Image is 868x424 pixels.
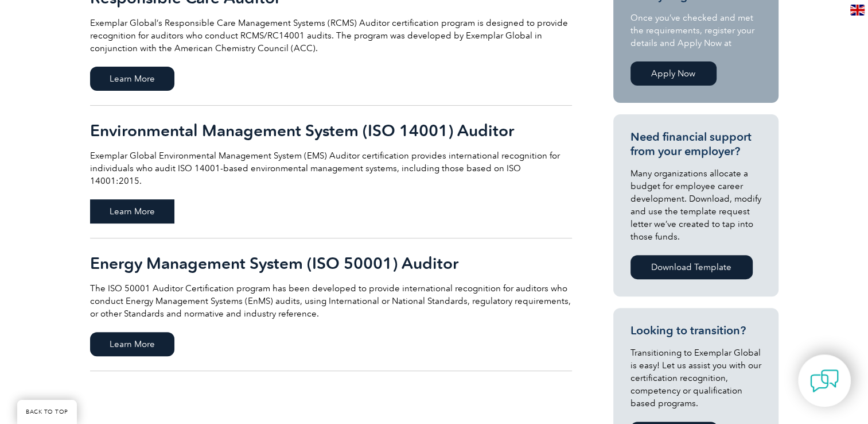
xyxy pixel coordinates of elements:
[90,282,572,320] p: The ISO 50001 Auditor Certification program has been developed to provide international recogniti...
[90,332,174,356] span: Learn More
[90,106,572,238] a: Environmental Management System (ISO 14001) Auditor Exemplar Global Environmental Management Syst...
[90,67,174,91] span: Learn More
[90,121,572,140] h2: Environmental Management System (ISO 14001) Auditor
[17,400,77,424] a: BACK TO TOP
[630,61,717,86] a: Apply Now
[630,130,761,159] h3: Need financial support from your employer?
[90,17,572,55] p: Exemplar Global’s Responsible Care Management Systems (RCMS) Auditor certification program is des...
[810,367,839,395] img: contact-chat.png
[630,346,761,410] p: Transitioning to Exemplar Global is easy! Let us assist you with our certification recognition, c...
[630,11,761,49] p: Once you’ve checked and met the requirements, register your details and Apply Now at
[630,167,761,243] p: Many organizations allocate a budget for employee career development. Download, modify and use th...
[850,5,865,16] img: en
[90,149,572,187] p: Exemplar Global Environmental Management System (EMS) Auditor certification provides internationa...
[90,238,572,371] a: Energy Management System (ISO 50001) Auditor The ISO 50001 Auditor Certification program has been...
[90,254,572,272] h2: Energy Management System (ISO 50001) Auditor
[630,323,761,338] h3: Looking to transition?
[630,255,753,279] a: Download Template
[90,199,174,223] span: Learn More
